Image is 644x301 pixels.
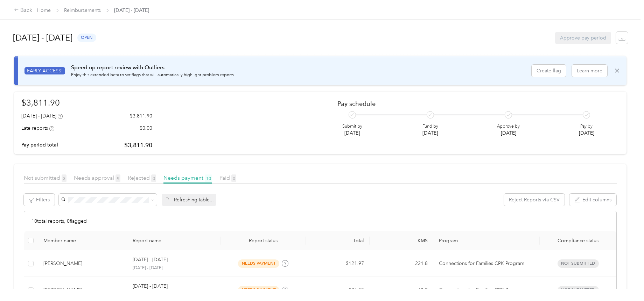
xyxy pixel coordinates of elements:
span: Rejected [128,174,156,181]
p: [DATE] - [DATE] [133,282,168,290]
span: Compliance status [545,238,611,244]
p: Submit by [342,123,362,130]
div: [DATE] - [DATE] [21,112,63,120]
div: Back [14,6,32,15]
button: Filters [24,194,55,206]
p: Connections for Families CPK Program [439,286,534,294]
span: Paid [219,174,236,181]
p: Fund by [422,123,438,130]
th: Program [433,231,540,250]
span: needs payment [238,286,279,294]
button: Reject Reports via CSV [504,194,565,206]
span: Not submitted [24,174,66,181]
th: Report name [127,231,220,250]
h1: [DATE] - [DATE] [13,29,72,46]
td: Connections for Families CPK Program [433,250,540,277]
h1: $3,811.90 [21,96,152,109]
span: Needs approval [74,174,120,181]
span: Not submitted [558,259,599,267]
button: Learn more [572,65,607,77]
p: Pay period total [21,141,58,149]
p: Pay by [579,123,594,130]
span: 0 [151,174,156,182]
span: 0 [231,174,236,182]
span: open [77,34,96,42]
p: $3,811.90 [124,141,152,150]
div: [PERSON_NAME] [43,286,121,294]
th: Member name [38,231,127,250]
p: [DATE] [497,129,520,137]
span: needs payment [238,259,279,267]
span: 3 [62,174,66,182]
a: Home [37,7,51,13]
div: [PERSON_NAME] [43,260,121,267]
p: Connections for Families CPK Program [439,260,534,267]
button: Edit columns [569,194,616,206]
p: [DATE] [342,129,362,137]
p: [DATE] - [DATE] [133,265,215,271]
p: [DATE] [579,129,594,137]
div: KMS [375,238,428,244]
a: Reimbursements [64,7,101,13]
h2: Pay schedule [337,100,607,107]
p: [DATE] - [DATE] [133,256,168,264]
div: Late reports [21,124,54,132]
p: Enjoy this extended beta to set flags that will automatically highlight problem reports. [71,72,235,78]
p: [DATE] [422,129,438,137]
span: [DATE] - [DATE] [114,7,149,14]
span: 9 [115,174,120,182]
div: Member name [43,238,121,244]
p: Approve by [497,123,520,130]
span: Not submitted [558,286,599,294]
span: Needs payment [163,174,212,181]
p: $3,811.90 [130,112,152,120]
td: $121.97 [306,250,370,277]
span: 10 [205,174,212,182]
span: EARLY ACCESS! [24,67,65,74]
button: Create flag [532,65,566,77]
p: $0.00 [140,124,152,132]
div: Refreshing table... [162,194,216,206]
div: Total [311,238,364,244]
div: 10 total reports, 0 flagged [24,211,616,231]
td: 221.8 [370,250,433,277]
span: Report status [226,238,300,244]
p: Speed up report review with Outliers [71,63,235,72]
iframe: Everlance-gr Chat Button Frame [605,262,644,301]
